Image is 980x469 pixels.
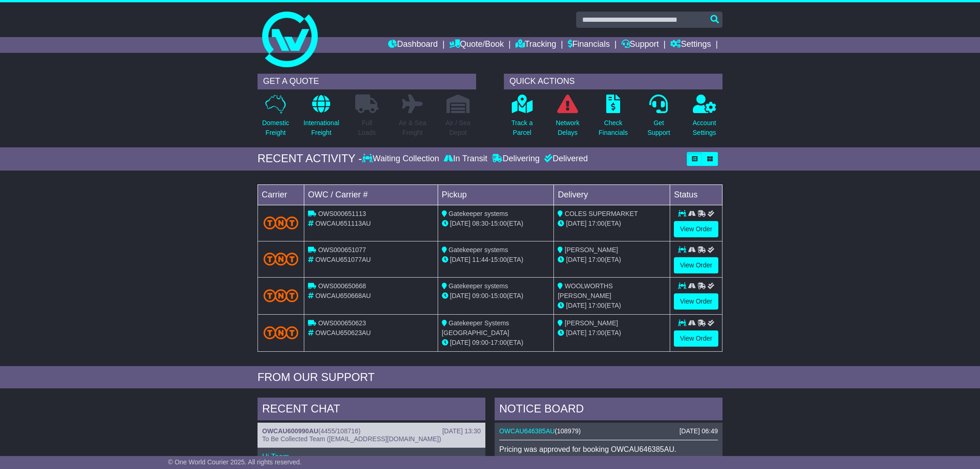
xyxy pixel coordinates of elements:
[362,154,441,164] div: Waiting Collection
[557,427,579,435] span: 108979
[588,220,604,227] span: 17:00
[450,339,471,346] span: [DATE]
[511,118,533,138] p: Track a Parcel
[258,371,722,384] div: FROM OUR SUPPORT
[566,329,586,336] span: [DATE]
[588,329,604,336] span: 17:00
[565,319,618,327] span: [PERSON_NAME]
[442,255,550,265] div: - (ETA)
[438,184,554,205] td: Pickup
[355,118,378,138] p: Full Loads
[258,74,476,89] div: GET A QUOTE
[472,292,489,299] span: 09:00
[168,458,302,466] span: © One World Courier 2025. All rights reserved.
[264,253,298,265] img: TNT_Domestic.png
[542,154,588,164] div: Delivered
[566,256,586,263] span: [DATE]
[258,398,485,423] div: RECENT CHAT
[450,292,471,299] span: [DATE]
[264,289,298,302] img: TNT_Domestic.png
[515,37,556,53] a: Tracking
[472,220,489,227] span: 08:30
[258,152,362,165] div: RECENT ACTIVITY -
[556,118,579,138] p: Network Delays
[442,427,481,435] div: [DATE] 13:30
[262,452,481,461] p: Hi Team,
[499,427,718,435] div: ( )
[565,210,638,217] span: COLES SUPERMARKET
[442,291,550,301] div: - (ETA)
[670,37,711,53] a: Settings
[318,282,366,290] span: OWS000650668
[315,256,371,263] span: OWCAU651077AU
[318,246,366,254] span: OWS000651077
[262,427,318,435] a: OWCAU600990AU
[264,326,298,339] img: TNT_Domestic.png
[472,256,489,263] span: 11:44
[599,118,628,138] p: Check Financials
[674,221,718,237] a: View Order
[449,37,504,53] a: Quote/Book
[303,94,339,143] a: InternationalFreight
[449,246,508,254] span: Gatekeeper systems
[258,184,304,205] td: Carrier
[588,256,604,263] span: 17:00
[450,220,471,227] span: [DATE]
[558,219,666,228] div: (ETA)
[622,37,659,53] a: Support
[555,94,580,143] a: NetworkDelays
[264,216,298,229] img: TNT_Domestic.png
[566,220,586,227] span: [DATE]
[262,118,289,138] p: Domestic Freight
[693,118,716,138] p: Account Settings
[388,37,438,53] a: Dashboard
[588,302,604,309] span: 17:00
[674,330,718,347] a: View Order
[303,118,339,138] p: International Freight
[446,118,471,138] p: Air / Sea Depot
[598,94,628,143] a: CheckFinancials
[565,246,618,254] span: [PERSON_NAME]
[490,154,542,164] div: Delivering
[449,282,508,290] span: Gatekeeper systems
[499,427,555,435] a: OWCAU646385AU
[692,94,717,143] a: AccountSettings
[318,319,366,327] span: OWS000650623
[504,74,722,89] div: QUICK ACTIONS
[674,257,718,273] a: View Order
[558,282,613,299] span: WOOLWORTHS [PERSON_NAME]
[679,427,718,435] div: [DATE] 06:49
[399,118,426,138] p: Air & Sea Freight
[568,37,610,53] a: Financials
[304,184,438,205] td: OWC / Carrier #
[647,94,671,143] a: GetSupport
[566,302,586,309] span: [DATE]
[441,154,490,164] div: In Transit
[262,435,441,443] span: To Be Collected Team ([EMAIL_ADDRESS][DOMAIN_NAME])
[442,319,509,336] span: Gatekeeper Systems [GEOGRAPHIC_DATA]
[647,118,670,138] p: Get Support
[495,398,722,423] div: NOTICE BOARD
[472,339,489,346] span: 09:00
[490,256,507,263] span: 15:00
[315,220,371,227] span: OWCAU651113AU
[315,329,371,336] span: OWCAU650623AU
[558,255,666,265] div: (ETA)
[490,292,507,299] span: 15:00
[558,328,666,338] div: (ETA)
[490,220,507,227] span: 15:00
[490,339,507,346] span: 17:00
[674,293,718,310] a: View Order
[554,184,670,205] td: Delivery
[511,94,533,143] a: Track aParcel
[450,256,471,263] span: [DATE]
[262,427,481,435] div: ( )
[558,301,666,311] div: (ETA)
[499,445,718,454] p: Pricing was approved for booking OWCAU646385AU.
[315,292,371,299] span: OWCAU650668AU
[320,427,358,435] span: 4455/108716
[318,210,366,217] span: OWS000651113
[670,184,722,205] td: Status
[449,210,508,217] span: Gatekeeper systems
[262,94,289,143] a: DomesticFreight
